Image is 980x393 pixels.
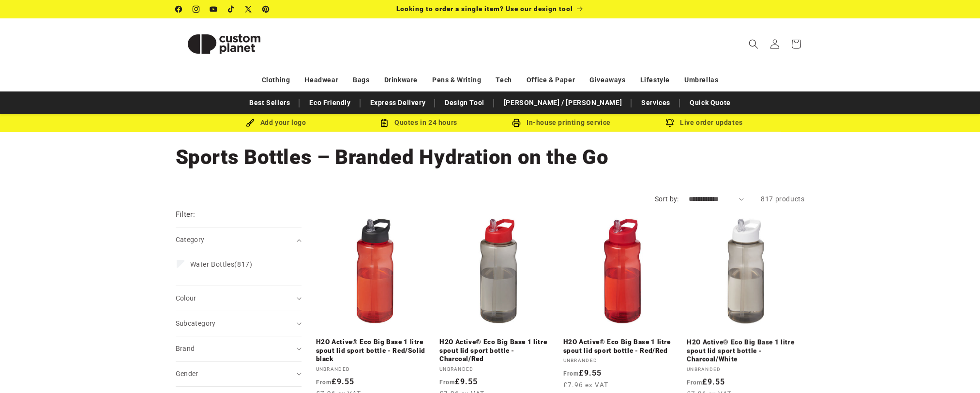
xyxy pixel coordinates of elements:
img: Order Updates Icon [380,119,389,127]
span: Category [176,236,205,243]
a: Headwear [304,72,338,89]
a: Bags [353,72,369,89]
img: Custom Planet [176,22,272,66]
span: Gender [176,370,198,378]
a: Eco Friendly [304,94,355,111]
a: Drinkware [384,72,418,89]
summary: Gender (0 selected) [176,362,302,386]
summary: Category (0 selected) [176,227,302,252]
h2: Filter: [176,209,196,220]
a: H2O Active® Eco Big Base 1 litre spout lid sport bottle - Red/Red [563,338,681,355]
summary: Brand (0 selected) [176,336,302,361]
img: In-house printing [512,119,521,127]
span: Brand [176,345,195,352]
a: H2O Active® Eco Big Base 1 litre spout lid sport bottle - Charcoal/Red [439,338,558,363]
a: Services [636,94,675,111]
h1: Sports Bottles – Branded Hydration on the Go [176,144,805,170]
a: Custom Planet [172,18,276,69]
a: Office & Paper [527,72,575,89]
a: Design Tool [440,94,489,111]
summary: Subcategory (0 selected) [176,311,302,336]
div: In-house printing service [490,117,633,129]
span: Colour [176,294,196,302]
img: Brush Icon [246,119,255,127]
span: Water Bottles [190,260,235,268]
div: Live order updates [633,117,776,129]
a: Lifestyle [640,72,670,89]
a: Pens & Writing [432,72,481,89]
a: Clothing [262,72,290,89]
summary: Colour (0 selected) [176,286,302,311]
a: Umbrellas [684,72,718,89]
a: Quick Quote [685,94,736,111]
summary: Search [743,33,764,55]
img: Order updates [665,119,674,127]
label: Sort by: [655,195,679,203]
a: H2O Active® Eco Big Base 1 litre spout lid sport bottle - Red/Solid black [316,338,434,363]
a: Tech [496,72,512,89]
a: H2O Active® Eco Big Base 1 litre spout lid sport bottle - Charcoal/White [687,338,805,363]
span: 817 products [761,195,804,203]
a: Best Sellers [244,94,295,111]
span: Looking to order a single item? Use our design tool [396,5,573,13]
a: Giveaways [589,72,625,89]
a: Express Delivery [365,94,431,111]
span: Subcategory [176,319,216,327]
div: Quotes in 24 hours [347,117,490,129]
div: Add your logo [205,117,347,129]
span: (817) [190,260,253,269]
a: [PERSON_NAME] / [PERSON_NAME] [499,94,627,111]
